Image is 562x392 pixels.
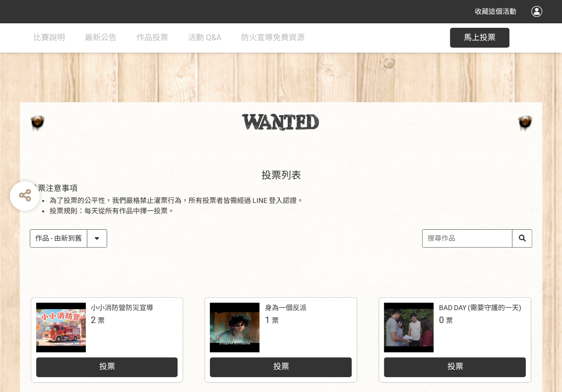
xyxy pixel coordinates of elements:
span: 活動 Q&A [188,33,221,42]
a: 身為一個反派1票投票 [205,298,357,382]
span: 2 [91,315,96,325]
span: 投票 [447,362,463,371]
a: 小小消防營防災宣導2票投票 [31,298,183,382]
a: BAD DAY (需要守護的一天)0票投票 [379,298,531,382]
div: 身為一個反派 [264,303,306,313]
span: 票 [445,317,452,325]
span: 最新公告 [85,33,117,42]
span: 0 [438,315,443,325]
a: 活動 Q&A [188,23,221,53]
li: 為了投票的公平性，我們嚴格禁止灌票行為，所有投票者皆需經過 LINE 登入認證。 [50,196,532,206]
a: 比賽說明 [33,23,65,53]
li: 投票規則：每天從所有作品中擇一投票。 [50,206,532,216]
div: BAD DAY (需要守護的一天) [438,303,521,313]
span: 投票注意事項 [30,184,77,193]
h1: 投票列表 [30,169,532,181]
span: 票 [271,317,278,325]
span: 作品投票 [136,33,168,42]
input: 搜尋作品 [423,230,532,247]
span: 收藏這個活動 [475,7,516,15]
button: 馬上投票 [450,28,509,48]
div: 小小消防營防災宣導 [91,303,153,313]
a: 防火宣導免費資源 [241,23,305,53]
a: 最新公告 [85,23,117,53]
span: 投票 [273,362,289,371]
span: 防火宣導免費資源 [241,33,305,42]
span: 馬上投票 [464,33,496,42]
span: 1 [264,315,269,325]
span: 投票 [99,362,115,371]
span: 票 [98,317,105,325]
a: 作品投票 [136,23,168,53]
span: 比賽說明 [33,33,65,42]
